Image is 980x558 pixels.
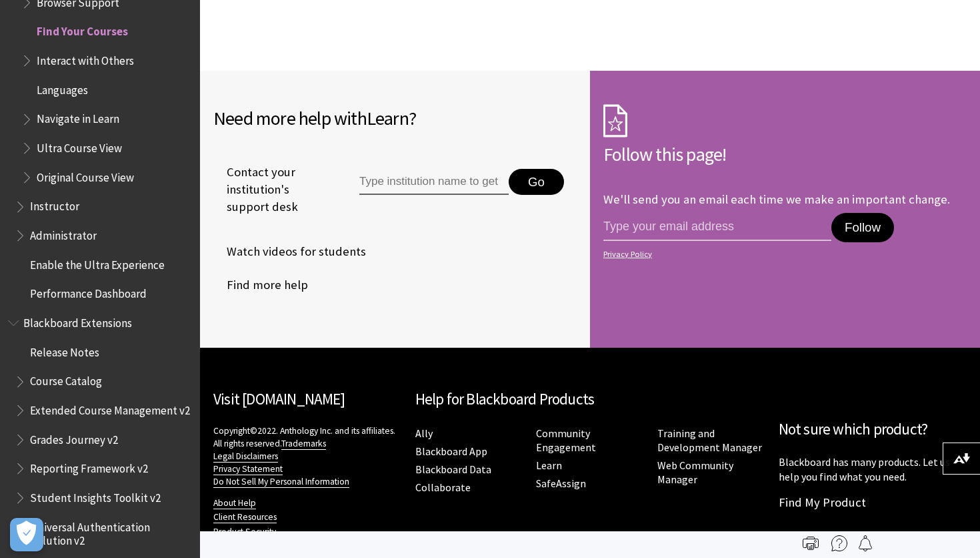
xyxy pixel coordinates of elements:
[30,516,191,547] span: Universal Authentication Solution v2
[213,164,329,216] span: Contact your institution's support desk
[37,108,119,126] span: Navigate in Learn
[37,137,122,155] span: Ultra Course View
[831,535,847,551] img: More help
[415,463,491,477] a: Blackboard Data
[213,425,402,488] p: Copyright©2022. Anthology Inc. and its affiliates. All rights reserved.
[657,459,733,487] a: Web Community Manager
[603,140,967,168] h2: Follow this page!
[779,495,866,510] a: Find My Product
[603,250,963,259] a: Privacy Policy
[359,169,509,196] input: Type institution name to get support
[213,275,308,295] a: Find more help
[281,438,326,450] a: Trademarks
[30,224,97,242] span: Administrator
[30,254,165,272] span: Enable the Ultra Experience
[8,312,192,547] nav: Book outline for Blackboard Extensions
[415,388,765,411] h2: Help for Blackboard Products
[37,166,134,184] span: Original Course View
[30,341,99,359] span: Release Notes
[30,487,161,505] span: Student Insights Toolkit v2
[213,526,276,538] a: Product Security
[37,21,128,39] span: Find Your Courses
[367,106,409,130] span: Learn
[10,518,43,551] button: Open Preferences
[213,451,278,463] a: Legal Disclaimers
[509,169,564,196] button: Go
[415,445,487,459] a: Blackboard App
[779,418,967,441] h2: Not sure which product?
[213,104,577,132] h2: Need more help with ?
[415,427,433,441] a: Ally
[857,535,873,551] img: Follow this page
[603,104,627,137] img: Subscription Icon
[536,477,586,491] a: SafeAssign
[603,192,950,207] p: We'll send you an email each time we make an important change.
[30,457,148,475] span: Reporting Framework v2
[30,429,118,447] span: Grades Journey v2
[30,370,102,388] span: Course Catalog
[213,389,345,408] a: Visit [DOMAIN_NAME]
[37,49,134,67] span: Interact with Others
[213,476,349,488] a: Do Not Sell My Personal Information
[536,427,596,455] a: Community Engagement
[831,213,894,242] button: Follow
[213,242,366,262] a: Watch videos for students
[603,213,831,241] input: email address
[30,283,147,301] span: Performance Dashboard
[30,399,190,417] span: Extended Course Management v2
[213,463,283,475] a: Privacy Statement
[779,455,967,485] p: Blackboard has many products. Let us help you find what you need.
[415,481,471,495] a: Collaborate
[213,497,256,509] a: About Help
[536,459,562,473] a: Learn
[23,312,132,330] span: Blackboard Extensions
[37,79,88,97] span: Languages
[213,511,277,523] a: Client Resources
[30,196,79,214] span: Instructor
[803,535,819,551] img: Print
[657,427,762,455] a: Training and Development Manager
